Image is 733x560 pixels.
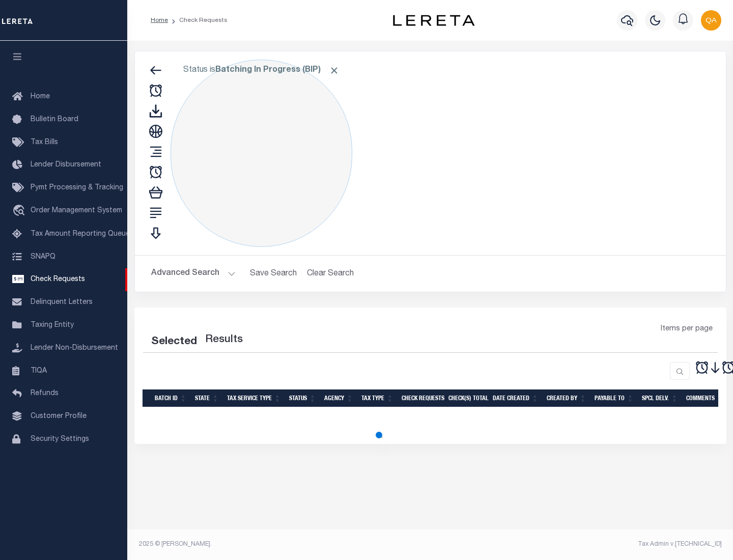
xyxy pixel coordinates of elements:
[31,253,55,260] span: SNAPQ
[661,324,713,335] span: Items per page
[151,334,197,350] div: Selected
[215,66,340,74] b: Batching In Progress (BIP)
[357,389,398,407] th: Tax Type
[31,276,85,283] span: Check Requests
[31,436,89,443] span: Security Settings
[682,389,728,407] th: Comments
[31,322,74,329] span: Taxing Entity
[12,205,29,218] i: travel_explore
[31,299,93,306] span: Delinquent Letters
[151,17,168,23] a: Home
[31,139,58,146] span: Tax Bills
[590,389,638,407] th: Payable To
[151,389,191,407] th: Batch Id
[31,207,122,214] span: Order Management System
[244,264,303,284] button: Save Search
[191,389,223,407] th: State
[31,93,50,100] span: Home
[31,161,101,169] span: Lender Disbursement
[320,389,357,407] th: Agency
[223,389,285,407] th: Tax Service Type
[393,15,474,26] img: logo-dark.svg
[638,389,682,407] th: Spcl Delv.
[444,389,489,407] th: Check(s) Total
[489,389,543,407] th: Date Created
[168,16,228,25] li: Check Requests
[171,60,352,247] div: Click to Edit
[701,10,721,31] img: svg+xml;base64,PHN2ZyB4bWxucz0iaHR0cDovL3d3dy53My5vcmcvMjAwMC9zdmciIHBvaW50ZXItZXZlbnRzPSJub25lIi...
[285,389,320,407] th: Status
[131,540,431,549] div: 2025 © [PERSON_NAME].
[31,390,59,397] span: Refunds
[31,231,130,238] span: Tax Amount Reporting Queue
[31,345,118,352] span: Lender Non-Disbursement
[31,367,47,374] span: TIQA
[303,264,358,284] button: Clear Search
[31,184,123,191] span: Pymt Processing & Tracking
[151,264,236,284] button: Advanced Search
[329,65,340,76] span: Click to Remove
[205,332,243,348] label: Results
[31,413,87,420] span: Customer Profile
[31,116,78,123] span: Bulletin Board
[438,540,722,549] div: Tax Admin v.[TECHNICAL_ID]
[543,389,590,407] th: Created By
[398,389,444,407] th: Check Requests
